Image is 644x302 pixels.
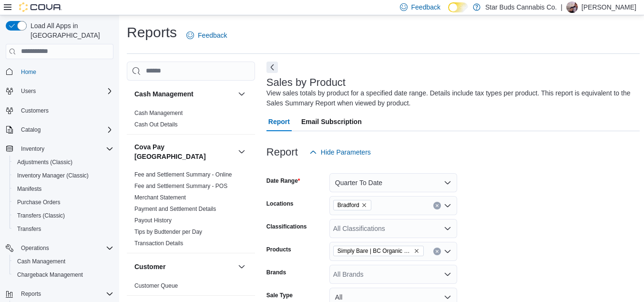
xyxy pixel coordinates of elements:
span: Users [21,87,36,95]
span: Chargeback Management [13,269,113,281]
span: Manifests [17,185,41,193]
button: Home [2,65,117,79]
button: Operations [17,242,53,254]
h1: Reports [127,23,177,42]
a: Inventory Manager (Classic) [13,170,92,181]
span: Inventory [21,145,44,153]
span: Users [17,85,113,97]
a: Chargeback Management [13,269,87,281]
button: Hide Parameters [306,143,375,162]
span: Report [268,112,290,131]
span: Customers [21,107,49,115]
label: Products [266,246,291,253]
button: Open list of options [444,271,451,278]
a: Customers [17,105,52,116]
span: Fee and Settlement Summary - POS [134,182,227,190]
a: Payment and Settlement Details [134,206,216,212]
span: Catalog [17,124,113,135]
a: Customer Queue [134,282,178,289]
label: Classifications [266,223,307,230]
span: Operations [17,242,113,254]
span: Transaction Details [134,240,183,247]
span: Bradford [337,200,359,210]
span: Transfers [13,223,113,235]
button: Operations [2,241,117,255]
a: Cash Out Details [134,121,178,128]
span: Manifests [13,183,113,195]
button: Remove Simply Bare | BC Organic Sunset Runtz [10x0.3g] from selection in this group [414,248,419,254]
button: Open list of options [444,248,451,255]
span: Simply Bare | BC Organic Sunset [PERSON_NAME] [10x0.3g] [337,246,412,256]
span: Home [17,66,113,78]
button: Adjustments (Classic) [10,156,117,169]
button: Quarter To Date [329,173,457,192]
span: Fee and Settlement Summary - Online [134,171,232,178]
span: Reports [17,288,113,300]
button: Remove Bradford from selection in this group [361,202,367,208]
button: Transfers (Classic) [10,209,117,222]
p: Star Buds Cannabis Co. [485,1,557,13]
a: Home [17,66,40,78]
button: Cash Management [236,88,247,100]
span: Load All Apps in [GEOGRAPHIC_DATA] [27,21,113,40]
span: Home [21,68,36,76]
button: Catalog [17,124,44,135]
span: Feedback [411,2,440,12]
a: Transaction Details [134,240,183,247]
span: Catalog [21,126,41,134]
label: Sale Type [266,292,293,299]
button: Cash Management [134,89,234,99]
button: Catalog [2,123,117,136]
a: Transfers [13,223,45,235]
div: Cova Pay [GEOGRAPHIC_DATA] [127,169,255,253]
button: Chargeback Management [10,268,117,281]
span: Transfers (Classic) [17,212,65,219]
span: Inventory [17,143,113,155]
img: Cova [19,2,62,12]
a: Adjustments (Classic) [13,156,76,168]
div: Eric Dawes [566,1,578,13]
a: Tips by Budtender per Day [134,229,202,235]
a: Fee and Settlement Summary - Online [134,171,232,178]
button: Users [2,84,117,98]
a: Merchant Statement [134,194,186,201]
a: Feedback [183,26,231,45]
span: Tips by Budtender per Day [134,228,202,236]
span: Customer Queue [134,282,178,290]
span: Bradford [333,200,371,210]
span: Transfers (Classic) [13,210,113,221]
button: Customer [134,262,234,271]
button: Clear input [433,202,441,209]
span: Payout History [134,217,172,224]
button: Manifests [10,182,117,196]
span: Reports [21,290,41,298]
a: Cash Management [134,110,183,116]
button: Inventory Manager (Classic) [10,169,117,182]
h3: Cash Management [134,89,194,99]
span: Inventory Manager (Classic) [13,170,113,181]
span: Hide Parameters [321,147,371,157]
span: Adjustments (Classic) [17,158,72,166]
label: Locations [266,200,294,208]
button: Open list of options [444,225,451,232]
button: Reports [2,287,117,301]
button: Cova Pay [GEOGRAPHIC_DATA] [236,146,247,157]
h3: Cova Pay [GEOGRAPHIC_DATA] [134,142,234,161]
button: Inventory [17,143,48,155]
h3: Customer [134,262,165,271]
button: Reports [17,288,45,300]
span: Inventory Manager (Classic) [17,172,89,179]
span: Adjustments (Classic) [13,156,113,168]
a: Transfers (Classic) [13,210,69,221]
div: Cash Management [127,107,255,134]
button: Customers [2,104,117,117]
span: Customers [17,104,113,116]
button: Open list of options [444,202,451,209]
span: Chargeback Management [17,271,83,279]
a: Purchase Orders [13,197,64,208]
span: Merchant Statement [134,194,186,201]
div: Customer [127,280,255,295]
div: View sales totals by product for a specified date range. Details include tax types per product. T... [266,88,635,108]
button: Clear input [433,248,441,255]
